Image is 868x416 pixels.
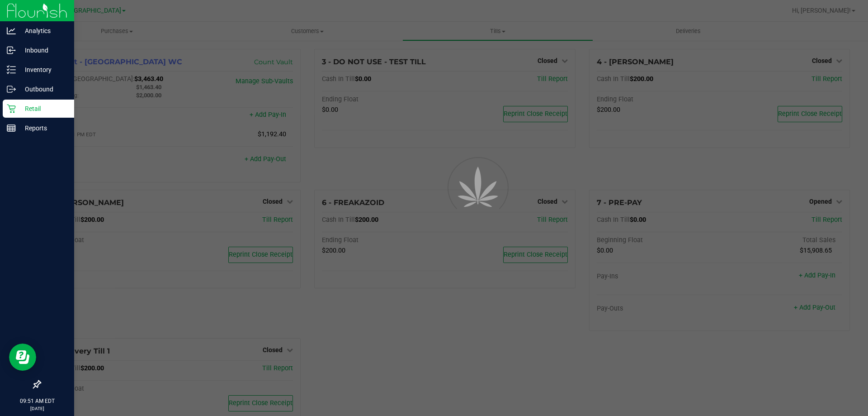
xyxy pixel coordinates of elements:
[7,26,16,35] inline-svg: Analytics
[4,405,70,412] p: [DATE]
[7,65,16,74] inline-svg: Inventory
[16,45,70,56] p: Inbound
[7,85,16,94] inline-svg: Outbound
[16,64,70,75] p: Inventory
[16,103,70,114] p: Retail
[16,84,70,95] p: Outbound
[16,25,70,36] p: Analytics
[9,344,36,371] iframe: Resource center
[7,104,16,113] inline-svg: Retail
[16,123,70,134] p: Reports
[7,124,16,133] inline-svg: Reports
[4,397,70,405] p: 09:51 AM EDT
[7,46,16,55] inline-svg: Inbound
